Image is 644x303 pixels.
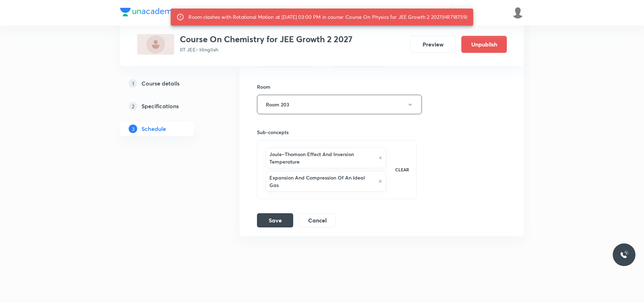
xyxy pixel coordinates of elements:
h6: Joule–Thomson Effect And Inversion Temperature [269,150,375,165]
button: Unpublish [461,36,507,53]
a: 1Course details [120,76,217,90]
p: IIT JEE • Hinglish [180,46,353,53]
a: 2Specifications [120,99,217,113]
button: Save [257,213,293,227]
h6: Expansion And Compression Of An Ideal Gas [269,174,375,189]
p: 3 [129,125,137,133]
h3: Course On Chemistry for JEE Growth 2 2027 [180,34,353,44]
img: Company Logo [120,8,177,16]
p: CLEAR [395,166,409,173]
h6: Sub-concepts [257,128,417,136]
button: Room 203 [257,95,422,114]
a: Company Logo [120,8,177,18]
img: Shubham K Singh [512,7,524,19]
h6: Room [257,83,270,90]
div: Room clashes with Rotational Motion at [DATE] 03:00 PM in course: Course On Physics for JEE Growt... [188,11,467,23]
img: ttu [620,250,628,259]
img: B667B7E2-29D2-400D-A7D6-4BE53B325515_plus.png [137,34,174,55]
button: avatar [447,7,458,18]
p: 2 [129,102,137,110]
button: Cancel [299,213,336,227]
h5: Course details [141,79,179,88]
h5: Specifications [141,102,179,110]
h5: Schedule [141,125,166,133]
p: 1 [129,79,137,88]
button: Preview [410,36,456,53]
